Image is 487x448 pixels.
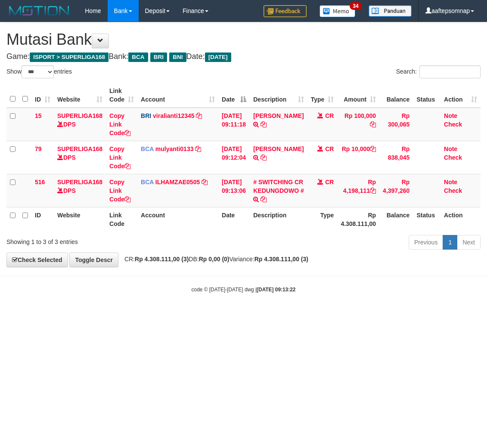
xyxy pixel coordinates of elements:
a: Copy Rp 100,000 to clipboard [370,121,376,128]
th: Date: activate to sort column descending [218,83,250,108]
th: Account [137,207,218,232]
h1: Mutasi Bank [6,31,481,48]
td: DPS [54,141,106,174]
th: Website [54,207,106,232]
a: Check [444,187,462,194]
a: # SWITCHING CR KEDUNGDOWO # [253,179,304,194]
td: [DATE] 09:12:04 [218,141,250,174]
th: Type [307,207,338,232]
a: SUPERLIGA168 [57,145,102,152]
select: Showentries [22,65,54,78]
span: BNI [169,53,186,62]
a: Copy DAVID KHOLIQ to clipboard [261,121,267,128]
a: mulyanti0133 [155,145,194,152]
img: Feedback.jpg [264,5,307,17]
span: BCA [128,53,148,62]
strong: Rp 0,00 (0) [199,256,230,263]
small: code © [DATE]-[DATE] dwg | [192,287,296,293]
th: Description: activate to sort column ascending [250,83,307,108]
a: Check Selected [6,253,68,267]
a: [PERSON_NAME] [253,145,304,152]
span: BRI [141,112,151,119]
span: ISPORT > SUPERLIGA168 [30,53,109,62]
span: CR [325,112,334,119]
span: BCA [141,179,154,185]
a: Copy Link Code [109,145,130,170]
span: 15 [35,112,42,119]
th: ID: activate to sort column ascending [31,83,54,108]
a: Check [444,154,462,161]
th: Website: activate to sort column ascending [54,83,106,108]
span: [DATE] [205,53,231,62]
td: Rp 100,000 [337,108,379,141]
a: Copy ANDI MUHAMAD to clipboard [261,154,267,161]
a: Copy ILHAMZAE0505 to clipboard [202,179,208,185]
td: [DATE] 09:11:18 [218,108,250,141]
strong: Rp 4.308.111,00 (3) [254,256,308,263]
span: CR [325,179,334,185]
td: [DATE] 09:13:06 [218,174,250,207]
a: Copy viralianti12345 to clipboard [196,112,202,119]
th: Status [413,83,440,108]
a: Copy Rp 4,198,111 to clipboard [370,187,376,194]
td: Rp 10,000 [337,141,379,174]
input: Search: [419,65,481,78]
span: CR: DB: Variance: [120,256,308,263]
div: Showing 1 to 3 of 3 entries [6,234,196,246]
a: Copy Link Code [109,179,130,203]
th: Action: activate to sort column ascending [440,83,481,108]
td: Rp 838,045 [379,141,413,174]
a: Copy # SWITCHING CR KEDUNGDOWO # to clipboard [261,196,267,203]
span: CR [325,145,334,152]
label: Search: [396,65,481,78]
a: Copy Link Code [109,112,130,136]
strong: [DATE] 09:13:22 [257,287,295,293]
a: Copy Rp 10,000 to clipboard [370,145,376,152]
a: SUPERLIGA168 [57,112,102,119]
a: SUPERLIGA168 [57,179,102,185]
th: Action [440,207,481,232]
span: BRI [150,53,167,62]
th: Balance [379,207,413,232]
a: Note [444,179,457,185]
label: Show entries [6,65,72,78]
th: Amount: activate to sort column ascending [337,83,379,108]
td: Rp 4,198,111 [337,174,379,207]
th: Date [218,207,250,232]
td: DPS [54,174,106,207]
a: Previous [409,235,443,250]
th: Link Code [106,207,137,232]
a: 1 [443,235,457,250]
td: DPS [54,108,106,141]
span: 34 [350,2,361,10]
th: Description [250,207,307,232]
th: ID [31,207,54,232]
th: Type: activate to sort column ascending [307,83,338,108]
td: Rp 300,065 [379,108,413,141]
th: Link Code: activate to sort column ascending [106,83,137,108]
a: Next [457,235,481,250]
span: 79 [35,145,42,152]
a: viralianti12345 [153,112,195,119]
img: panduan.png [369,5,412,17]
span: 516 [35,179,45,185]
a: Note [444,145,457,152]
th: Status [413,207,440,232]
img: MOTION_logo.png [6,4,72,17]
a: ILHAMZAE0505 [155,179,200,185]
th: Rp 4.308.111,00 [337,207,379,232]
a: Check [444,121,462,128]
a: [PERSON_NAME] [253,112,304,119]
th: Account: activate to sort column ascending [137,83,218,108]
a: Note [444,112,457,119]
td: Rp 4,397,260 [379,174,413,207]
h4: Game: Bank: Date: [6,53,481,61]
th: Balance [379,83,413,108]
a: Toggle Descr [69,253,118,267]
span: BCA [141,145,154,152]
img: Button%20Memo.svg [319,5,356,17]
strong: Rp 4.308.111,00 (3) [135,256,189,263]
a: Copy mulyanti0133 to clipboard [195,145,201,152]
